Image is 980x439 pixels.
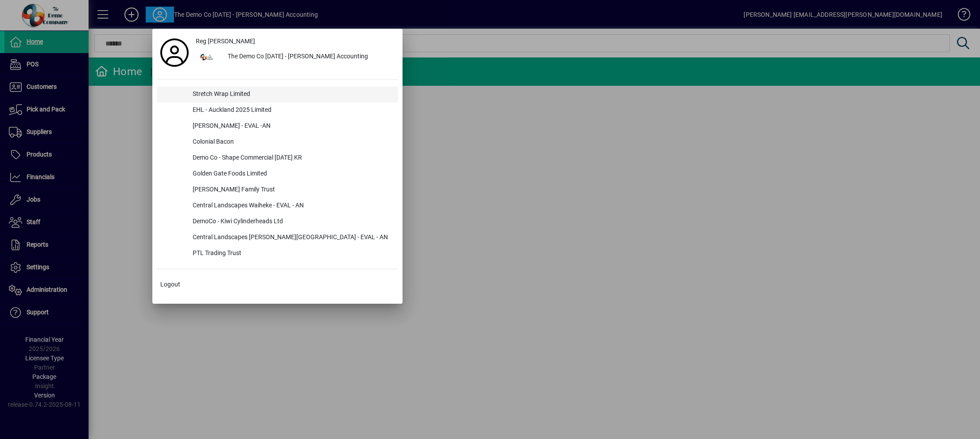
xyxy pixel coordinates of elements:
[186,103,398,118] div: EHL - Auckland 2025 Limited
[157,103,398,118] button: EHL - Auckland 2025 Limited
[186,87,398,103] div: Stretch Wrap Limited
[157,150,398,166] button: Demo Co - Shape Commercial [DATE] KR
[157,214,398,230] button: DemoCo - Kiwi Cylinderheads Ltd
[157,230,398,246] button: Central Landscapes [PERSON_NAME][GEOGRAPHIC_DATA] - EVAL - AN
[157,45,192,61] a: Profile
[186,214,398,230] div: DemoCo - Kiwi Cylinderheads Ltd
[192,33,398,49] a: Reg [PERSON_NAME]
[157,182,398,198] button: [PERSON_NAME] Family Trust
[186,198,398,214] div: Central Landscapes Waiheke - EVAL - AN
[186,134,398,150] div: Colonial Bacon
[186,246,398,262] div: PTL Trading Trust
[157,276,398,292] button: Logout
[157,198,398,214] button: Central Landscapes Waiheke - EVAL - AN
[157,166,398,182] button: Golden Gate Foods Limited
[186,230,398,246] div: Central Landscapes [PERSON_NAME][GEOGRAPHIC_DATA] - EVAL - AN
[157,118,398,134] button: [PERSON_NAME] - EVAL -AN
[221,49,398,65] div: The Demo Co [DATE] - [PERSON_NAME] Accounting
[157,87,398,103] button: Stretch Wrap Limited
[192,49,398,65] button: The Demo Co [DATE] - [PERSON_NAME] Accounting
[157,246,398,262] button: PTL Trading Trust
[186,182,398,198] div: [PERSON_NAME] Family Trust
[186,118,398,134] div: [PERSON_NAME] - EVAL -AN
[196,37,255,46] span: Reg [PERSON_NAME]
[186,166,398,182] div: Golden Gate Foods Limited
[160,280,180,289] span: Logout
[186,150,398,166] div: Demo Co - Shape Commercial [DATE] KR
[157,134,398,150] button: Colonial Bacon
